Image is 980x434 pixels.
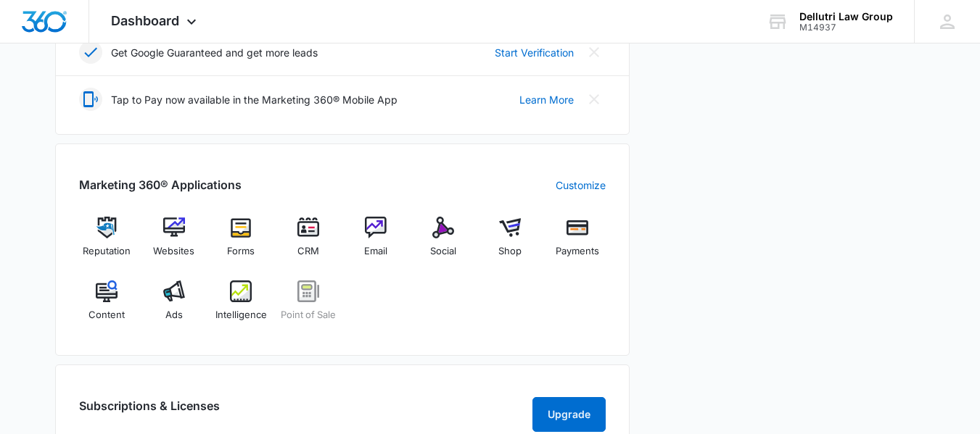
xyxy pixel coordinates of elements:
a: Reputation [79,217,135,269]
a: Intelligence [213,280,269,333]
a: Websites [146,217,202,269]
span: Intelligence [215,308,267,322]
p: Tap to Pay now available in the Marketing 360® Mobile App [111,92,398,107]
h2: Marketing 360® Applications [79,176,242,193]
span: Email [364,244,387,259]
a: Shop [482,217,538,269]
a: Payments [550,217,606,269]
span: Reputation [83,244,131,259]
span: Ads [165,308,183,322]
a: Social [415,217,471,269]
a: Learn More [519,92,574,107]
button: Upgrade [532,397,606,432]
span: CRM [297,244,319,259]
a: Start Verification [495,45,574,60]
span: Content [88,308,125,322]
div: account id [799,22,893,33]
a: Forms [213,217,269,269]
p: Get Google Guaranteed and get more leads [111,45,318,60]
span: Shop [498,244,522,259]
div: account name [799,11,893,22]
span: Forms [227,244,255,259]
a: Ads [146,280,202,333]
span: Payments [556,244,599,259]
span: Websites [153,244,194,259]
a: Customize [556,178,606,193]
h2: Subscriptions & Licenses [79,397,220,426]
a: Content [79,280,135,333]
button: Close [582,88,606,111]
a: Email [348,217,404,269]
a: Point of Sale [281,280,337,333]
span: Dashboard [111,13,179,28]
span: Social [430,244,456,259]
button: Close [582,41,606,64]
span: Point of Sale [281,308,336,322]
a: CRM [281,217,337,269]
